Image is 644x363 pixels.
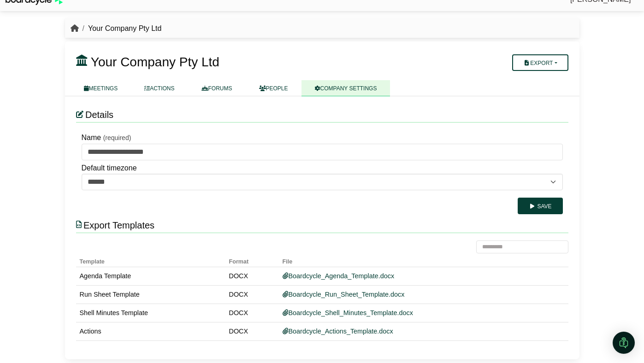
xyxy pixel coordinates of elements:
[76,304,225,322] td: Shell Minutes Template
[512,54,568,71] button: Export
[283,309,413,316] a: Boardcycle_Shell_Minutes_Template.docx
[283,291,405,298] a: Boardcycle_Run_Sheet_Template.docx
[76,322,225,340] td: Actions
[225,253,279,267] th: Format
[131,80,188,96] a: ACTIONS
[82,162,137,174] label: Default timezone
[76,285,225,304] td: Run Sheet Template
[71,80,131,96] a: MEETINGS
[188,80,246,96] a: FORUMS
[283,328,393,335] a: Boardcycle_Actions_Template.docx
[91,55,219,69] span: Your Company Pty Ltd
[279,253,554,267] th: File
[103,134,131,141] small: (required)
[83,220,154,230] span: Export Templates
[82,132,101,144] label: Name
[225,304,279,322] td: DOCX
[71,23,162,35] nav: breadcrumb
[225,267,279,285] td: DOCX
[246,80,301,96] a: PEOPLE
[225,322,279,340] td: DOCX
[79,23,162,35] li: Your Company Pty Ltd
[518,198,562,214] button: Save
[76,253,225,267] th: Template
[85,110,113,120] span: Details
[613,332,635,354] div: Open Intercom Messenger
[283,272,395,280] a: Boardcycle_Agenda_Template.docx
[225,285,279,304] td: DOCX
[301,80,390,96] a: COMPANY SETTINGS
[76,267,225,285] td: Agenda Template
